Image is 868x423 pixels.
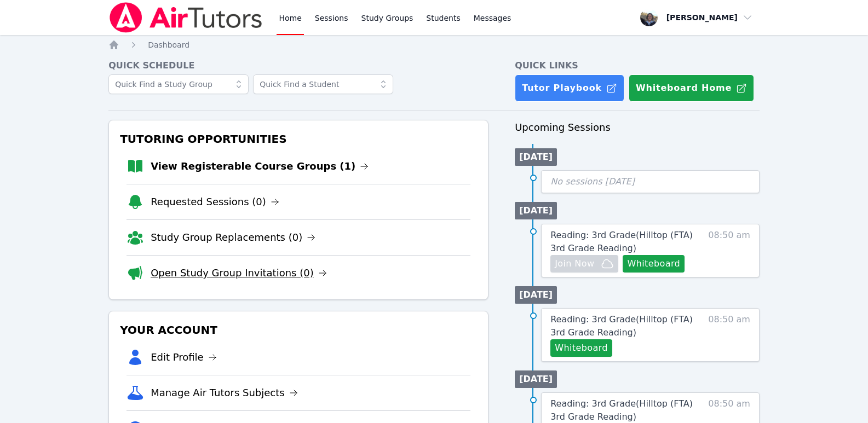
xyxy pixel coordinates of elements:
[550,255,618,273] button: Join Now
[550,229,700,255] a: Reading: 3rd Grade(Hilltop (FTA) 3rd Grade Reading)
[629,74,754,102] button: Whiteboard Home
[253,74,393,94] input: Quick Find a Student
[555,257,594,270] span: Join Now
[151,265,327,281] a: Open Study Group Invitations (0)
[550,176,635,187] span: No sessions [DATE]
[108,59,488,72] h4: Quick Schedule
[108,39,760,50] nav: Breadcrumb
[550,339,612,357] button: Whiteboard
[118,320,479,340] h3: Your Account
[118,129,479,149] h3: Tutoring Opportunities
[151,159,369,174] a: View Registerable Course Groups (1)
[550,314,693,338] span: Reading: 3rd Grade ( Hilltop (FTA) 3rd Grade Reading )
[151,194,279,210] a: Requested Sessions (0)
[515,120,760,135] h3: Upcoming Sessions
[515,148,557,166] li: [DATE]
[708,229,750,273] span: 08:50 am
[151,230,315,245] a: Study Group Replacements (0)
[515,202,557,219] li: [DATE]
[151,350,217,365] a: Edit Profile
[515,370,557,388] li: [DATE]
[623,255,685,273] button: Whiteboard
[550,313,700,339] a: Reading: 3rd Grade(Hilltop (FTA) 3rd Grade Reading)
[474,13,511,24] span: Messages
[550,230,693,253] span: Reading: 3rd Grade ( Hilltop (FTA) 3rd Grade Reading )
[151,385,298,401] a: Manage Air Tutors Subjects
[515,286,557,304] li: [DATE]
[550,398,693,422] span: Reading: 3rd Grade ( Hilltop (FTA) 3rd Grade Reading )
[148,40,189,49] span: Dashboard
[515,59,760,72] h4: Quick Links
[148,39,189,50] a: Dashboard
[708,313,750,357] span: 08:50 am
[108,74,249,94] input: Quick Find a Study Group
[515,74,624,102] a: Tutor Playbook
[108,2,263,33] img: Air Tutors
